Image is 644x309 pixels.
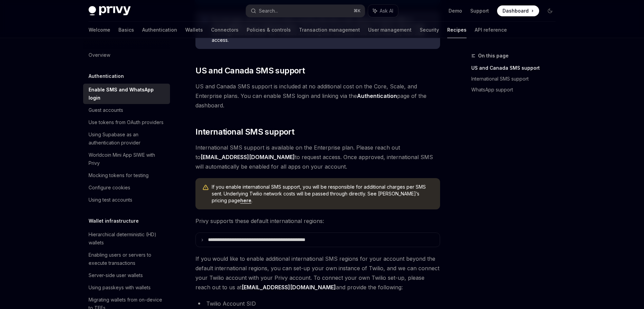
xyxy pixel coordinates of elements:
a: here [240,198,251,204]
a: Worldcoin Mini App SIWE with Privy [83,149,170,169]
div: Use tokens from OAuth providers [89,118,164,126]
a: [EMAIL_ADDRESS][DOMAIN_NAME] [201,154,295,161]
a: Using passkeys with wallets [83,281,170,294]
button: Ask AI [368,5,398,17]
span: ⌘ K [354,8,361,14]
a: Mocking tokens for testing [83,169,170,182]
img: dark logo [89,6,131,16]
span: International SMS support is available on the Enterprise plan. Please reach out to to request acc... [195,143,440,171]
a: International SMS support [471,73,561,84]
a: Enable SMS and WhatsApp login [83,84,170,104]
a: Wallets [185,22,203,38]
div: Search... [259,7,278,15]
a: Welcome [89,22,110,38]
span: If you enable international SMS support, you will be responsible for additional charges per SMS s... [212,184,433,204]
span: Dashboard [503,7,529,14]
div: Using passkeys with wallets [89,284,151,292]
a: User management [368,22,412,38]
span: Ask AI [380,7,393,14]
span: If you would like to enable additional international SMS regions for your account beyond the defa... [195,254,440,292]
span: Privy supports these default international regions: [195,216,440,226]
a: Configure cookies [83,182,170,194]
a: Overview [83,49,170,61]
span: On this page [478,52,509,60]
a: WhatsApp support [471,84,561,95]
div: Server-side user wallets [89,271,143,279]
div: Guest accounts [89,106,123,114]
div: Enabling users or servers to execute transactions [89,251,166,267]
a: Policies & controls [247,22,291,38]
div: Worldcoin Mini App SIWE with Privy [89,151,166,167]
span: US and Canada SMS support is included at no additional cost on the Core, Scale, and Enterprise pl... [195,82,440,110]
a: API reference [475,22,507,38]
a: Server-side user wallets [83,269,170,281]
a: Hierarchical deterministic (HD) wallets [83,228,170,249]
a: Guest accounts [83,104,170,116]
a: Recipes [447,22,467,38]
h5: Wallet infrastructure [89,217,139,225]
h5: Authentication [89,72,124,80]
a: [EMAIL_ADDRESS][DOMAIN_NAME] [242,284,336,291]
strong: Authentication [357,92,397,99]
svg: Warning [202,184,209,191]
a: Connectors [211,22,239,38]
a: Using test accounts [83,194,170,206]
a: Dashboard [497,5,539,16]
a: Basics [118,22,134,38]
span: US and Canada SMS support [195,65,305,76]
a: Enabling users or servers to execute transactions [83,249,170,269]
div: Using Supabase as an authentication provider [89,131,166,147]
div: Enable SMS and WhatsApp login [89,86,166,102]
div: Overview [89,51,110,59]
span: International SMS support [195,126,294,137]
li: Twilio Account SID [195,299,440,308]
a: Using Supabase as an authentication provider [83,128,170,149]
a: Security [420,22,439,38]
a: Transaction management [299,22,360,38]
div: Hierarchical deterministic (HD) wallets [89,230,166,247]
button: Search...⌘K [246,5,365,17]
a: Demo [449,7,462,14]
div: Configure cookies [89,184,130,192]
a: Authentication [142,22,177,38]
a: US and Canada SMS support [471,63,561,73]
a: Support [470,7,489,14]
div: Mocking tokens for testing [89,171,149,179]
div: Using test accounts [89,196,132,204]
button: Toggle dark mode [545,5,555,16]
a: Use tokens from OAuth providers [83,116,170,128]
